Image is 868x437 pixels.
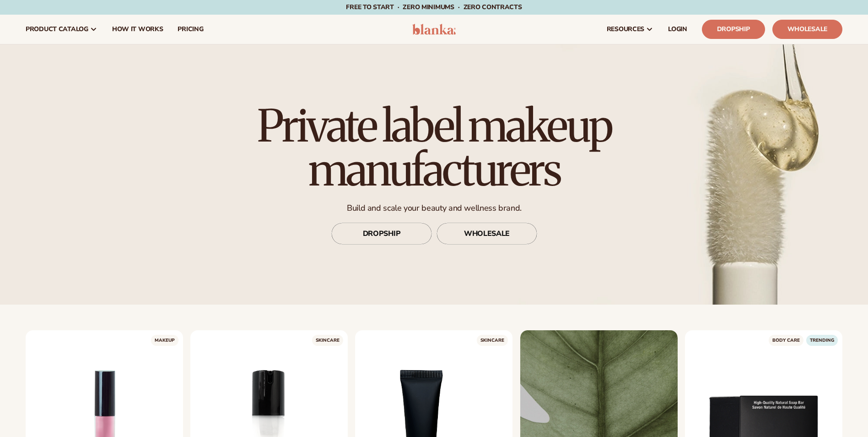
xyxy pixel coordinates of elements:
[178,26,203,33] span: pricing
[412,24,456,35] img: logo
[18,15,105,44] a: product catalog
[231,203,638,213] p: Build and scale your beauty and wellness brand.
[105,15,171,44] a: How It Works
[607,26,644,33] span: resources
[437,223,537,245] a: WHOLESALE
[170,15,210,44] a: pricing
[112,26,163,33] span: How It Works
[231,104,638,192] h1: Private label makeup manufacturers
[331,223,432,245] a: DROPSHIP
[26,26,88,33] span: product catalog
[702,20,765,39] a: Dropship
[668,26,687,33] span: LOGIN
[599,15,661,44] a: resources
[661,15,695,44] a: LOGIN
[346,3,522,11] span: Free to start · ZERO minimums · ZERO contracts
[772,20,842,39] a: Wholesale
